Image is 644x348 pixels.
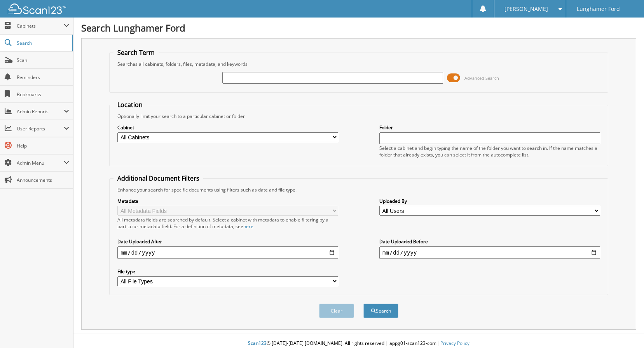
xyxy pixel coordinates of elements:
[8,4,66,14] img: scan123-logo-white.svg
[17,108,64,115] span: Admin Reports
[379,145,600,158] div: Select a cabinet and begin typing the name of the folder you want to search in. If the name match...
[113,48,159,57] legend: Search Term
[17,160,64,166] span: Admin Menu
[17,74,69,81] span: Reminders
[464,75,499,81] span: Advanced Search
[440,340,469,346] a: Privacy Policy
[113,61,604,67] div: Searches all cabinets, folders, files, metadata, and keywords
[319,304,354,318] button: Clear
[113,174,203,183] legend: Additional Document Filters
[117,246,338,259] input: start
[504,7,548,11] span: [PERSON_NAME]
[81,21,636,34] h1: Search Lunghamer Ford
[113,113,604,120] div: Optionally limit your search to a particular cabinet or folder
[379,238,600,245] label: Date Uploaded Before
[17,40,68,46] span: Search
[363,304,398,318] button: Search
[117,216,338,230] div: All metadata fields are searched by default. Select a cabinet with metadata to enable filtering b...
[113,100,147,109] legend: Location
[17,23,64,29] span: Cabinets
[243,223,253,230] a: here
[17,57,69,63] span: Scan
[113,186,604,193] div: Enhance your search for specific documents using filters such as date and file type.
[17,125,64,132] span: User Reports
[117,238,338,245] label: Date Uploaded After
[17,142,69,149] span: Help
[17,91,69,98] span: Bookmarks
[117,268,338,275] label: File type
[117,124,338,131] label: Cabinet
[577,7,620,11] span: Lunghamer Ford
[17,177,69,183] span: Announcements
[248,340,267,346] span: Scan123
[379,246,600,259] input: end
[379,124,600,131] label: Folder
[117,198,338,204] label: Metadata
[379,198,600,204] label: Uploaded By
